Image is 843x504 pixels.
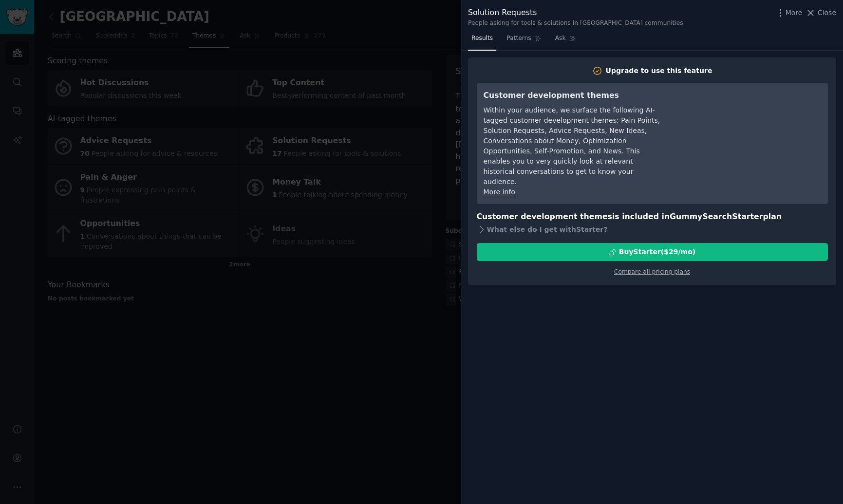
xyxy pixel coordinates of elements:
a: Compare all pricing plans [614,268,690,275]
span: Patterns [506,34,531,43]
a: Ask [552,31,580,51]
a: Patterns [503,31,544,51]
span: GummySearch Starter [670,212,763,221]
h3: Customer development themes [484,90,661,102]
a: Results [468,31,496,51]
div: Solution Requests [468,7,683,19]
button: Close [806,8,836,18]
span: Ask [555,34,566,43]
span: More [786,8,803,18]
span: Results [471,34,493,43]
div: People asking for tools & solutions in [GEOGRAPHIC_DATA] communities [468,19,683,28]
iframe: YouTube video player [675,90,821,163]
span: Close [818,8,836,18]
h3: Customer development themes is included in plan [477,211,828,223]
a: More info [484,188,515,196]
div: Buy Starter ($ 29 /mo ) [619,247,695,257]
button: BuyStarter($29/mo) [477,243,828,261]
button: More [775,8,803,18]
div: Upgrade to use this feature [606,66,712,76]
div: What else do I get with Starter ? [477,223,828,236]
div: Within your audience, we surface the following AI-tagged customer development themes: Pain Points... [484,105,661,187]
